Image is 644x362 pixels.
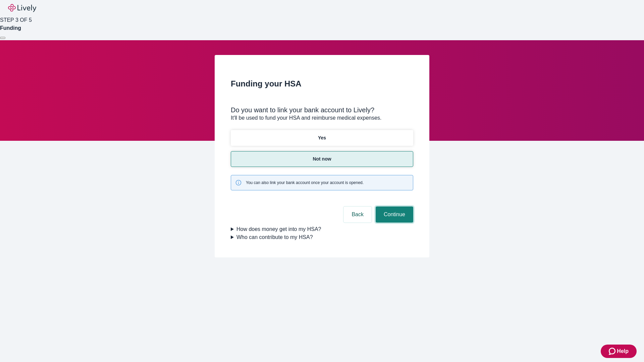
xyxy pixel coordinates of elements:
summary: Who can contribute to my HSA? [231,233,413,241]
img: Lively [8,4,36,12]
button: Continue [376,206,413,223]
button: Zendesk support iconHelp [601,345,637,358]
button: Not now [231,151,413,167]
svg: Zendesk support icon [609,347,617,355]
p: It'll be used to fund your HSA and reimburse medical expenses. [231,114,413,122]
h2: Funding your HSA [231,78,413,90]
span: Help [617,347,629,355]
span: You can also link your bank account once your account is opened. [246,180,364,186]
summary: How does money get into my HSA? [231,225,413,233]
div: Do you want to link your bank account to Lively? [231,106,413,114]
button: Back [343,206,372,223]
p: Not now [313,156,331,163]
button: Yes [231,130,413,146]
p: Yes [318,134,326,141]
